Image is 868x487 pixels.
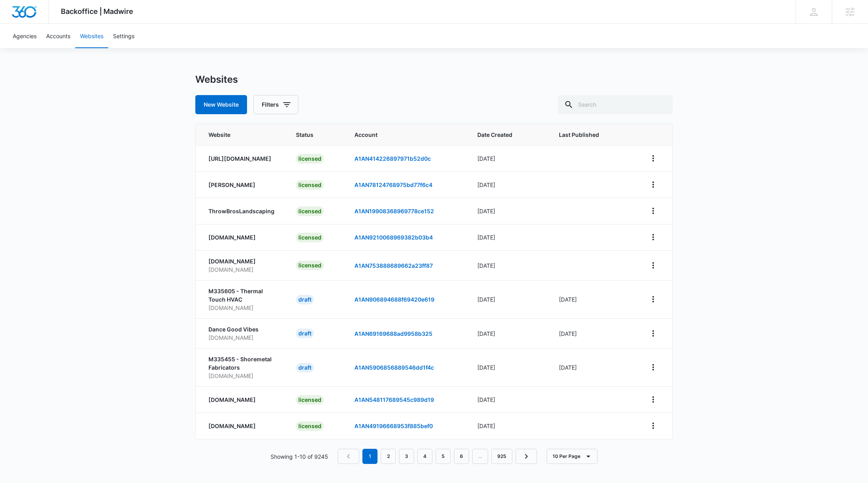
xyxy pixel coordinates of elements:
[468,198,549,224] td: [DATE]
[296,329,314,338] div: draft
[208,233,277,242] p: [DOMAIN_NAME]
[647,231,660,243] button: View More
[208,422,277,430] p: [DOMAIN_NAME]
[454,449,469,464] a: Page 6
[354,396,434,403] a: A1AN548117689545c989d19
[296,295,314,304] div: draft
[195,95,247,114] button: New Website
[208,287,277,304] p: M335605 - Thermal Touch HVAC
[208,325,277,333] p: Dance Good Vibes
[417,449,432,464] a: Page 4
[549,348,637,386] td: [DATE]
[208,355,277,372] p: M335455 - Shoremetal Fabricators
[549,280,637,318] td: [DATE]
[61,7,133,16] span: Backoffice | Madwire
[296,180,324,190] div: licensed
[468,318,549,348] td: [DATE]
[468,145,549,171] td: [DATE]
[468,413,549,439] td: [DATE]
[354,330,432,337] a: A1AN69169688ad9958b325
[208,304,277,312] p: [DOMAIN_NAME]
[362,449,378,464] em: 1
[549,318,637,348] td: [DATE]
[354,234,433,241] a: A1AN9210068969382b03b4
[354,155,431,162] a: A1AN414226897971b52d0c
[547,449,597,464] button: 10 Per Page
[436,449,451,464] a: Page 5
[8,24,41,48] a: Agencies
[354,262,433,269] a: A1AN753888689662a23ff87
[41,24,75,48] a: Accounts
[208,154,277,163] p: [URL][DOMAIN_NAME]
[468,224,549,250] td: [DATE]
[558,95,673,114] input: Search
[468,386,549,413] td: [DATE]
[381,449,396,464] a: Page 2
[354,181,432,188] a: A1AN78124768975bd77f6c4
[647,205,660,217] button: View More
[647,393,660,406] button: View More
[296,363,314,372] div: draft
[296,233,324,242] div: licensed
[647,178,660,191] button: View More
[208,131,265,139] span: Website
[208,181,277,189] p: [PERSON_NAME]
[296,261,324,270] div: licensed
[354,423,433,429] a: A1AN49196668953f885bef0
[491,449,512,464] a: Page 925
[647,419,660,432] button: View More
[296,154,324,164] div: licensed
[468,280,549,318] td: [DATE]
[108,24,139,48] a: Settings
[253,95,298,114] button: Filters
[296,131,335,139] span: Status
[647,361,660,374] button: View More
[208,265,277,274] p: [DOMAIN_NAME]
[208,333,277,342] p: [DOMAIN_NAME]
[296,421,324,431] div: licensed
[468,348,549,386] td: [DATE]
[647,152,660,165] button: View More
[559,131,616,139] span: Last Published
[338,449,537,464] nav: Pagination
[354,296,434,303] a: A1AN906894688f69420e619
[208,372,277,380] p: [DOMAIN_NAME]
[354,131,458,139] span: Account
[399,449,414,464] a: Page 3
[208,207,277,215] p: ThrowBrosLandscaping
[468,171,549,198] td: [DATE]
[516,449,537,464] a: Next Page
[195,74,238,86] h1: Websites
[208,395,277,404] p: [DOMAIN_NAME]
[354,364,434,371] a: A1AN5906856889546dd1f4c
[647,327,660,340] button: View More
[296,395,324,405] div: licensed
[75,24,108,48] a: Websites
[354,208,434,214] a: A1AN19908368969778ce152
[647,259,660,272] button: View More
[271,452,328,461] p: Showing 1-10 of 9245
[468,250,549,280] td: [DATE]
[647,293,660,306] button: View More
[208,257,277,265] p: [DOMAIN_NAME]
[296,206,324,216] div: licensed
[477,131,528,139] span: Date Created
